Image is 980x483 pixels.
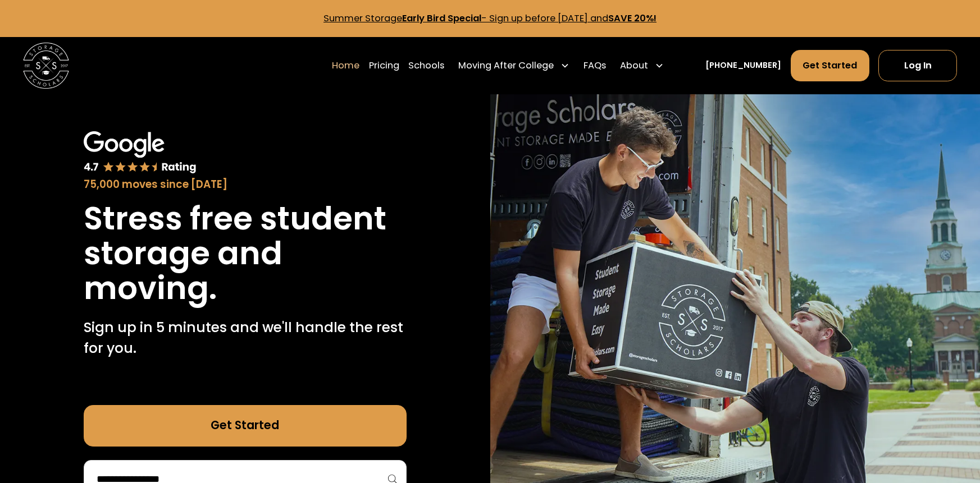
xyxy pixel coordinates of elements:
[84,318,407,359] p: Sign up in 5 minutes and we'll handle the rest for you.
[608,12,657,25] strong: SAVE 20%!
[620,59,648,73] div: About
[878,50,957,81] a: Log In
[458,59,554,73] div: Moving After College
[616,49,669,81] div: About
[84,177,407,192] div: 75,000 moves since [DATE]
[369,49,399,81] a: Pricing
[23,43,69,89] img: Storage Scholars main logo
[791,50,869,81] a: Get Started
[84,131,197,174] img: Google 4.7 star rating
[323,12,657,25] a: Summer StorageEarly Bird Special- Sign up before [DATE] andSAVE 20%!
[84,405,407,447] a: Get Started
[454,49,575,81] div: Moving After College
[84,201,407,306] h1: Stress free student storage and moving.
[402,12,481,25] strong: Early Bird Special
[408,49,444,81] a: Schools
[332,49,359,81] a: Home
[705,59,781,72] a: [PHONE_NUMBER]
[584,49,606,81] a: FAQs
